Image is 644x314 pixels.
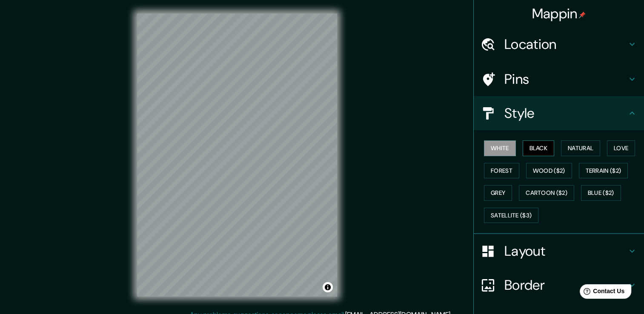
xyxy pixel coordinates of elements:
div: Location [474,27,644,61]
div: Style [474,96,644,130]
h4: Layout [504,243,627,260]
div: Pins [474,62,644,96]
button: Terrain ($2) [579,163,628,179]
h4: Border [504,277,627,294]
div: Layout [474,234,644,268]
h4: Mappin [532,5,586,22]
h4: Style [504,105,627,122]
button: Natural [561,140,600,156]
div: Border [474,268,644,302]
button: Blue ($2) [581,185,621,201]
button: Grey [484,185,512,201]
button: Toggle attribution [323,282,333,292]
button: Love [607,140,635,156]
button: Black [523,140,555,156]
h4: Location [504,36,627,53]
img: pin-icon.png [579,11,586,18]
canvas: Map [137,14,337,297]
button: White [484,140,516,156]
h4: Pins [504,71,627,88]
button: Satellite ($3) [484,208,538,223]
button: Wood ($2) [526,163,572,179]
button: Cartoon ($2) [519,185,574,201]
button: Forest [484,163,519,179]
iframe: Help widget launcher [568,281,635,305]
